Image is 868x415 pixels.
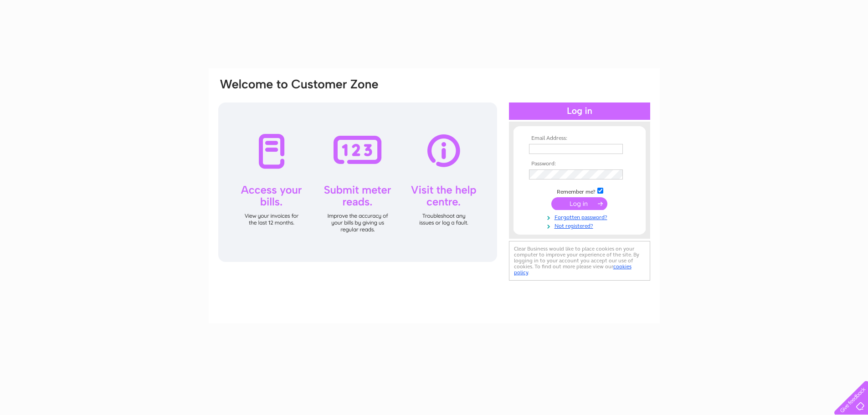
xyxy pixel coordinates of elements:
div: Clear Business would like to place cookies on your computer to improve your experience of the sit... [509,241,650,281]
a: cookies policy [514,263,632,276]
td: Remember me? [527,186,632,195]
a: Not registered? [529,221,632,230]
a: Forgotten password? [529,212,632,221]
input: Submit [551,197,607,210]
th: Email Address: [527,135,632,142]
th: Password: [527,161,632,167]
